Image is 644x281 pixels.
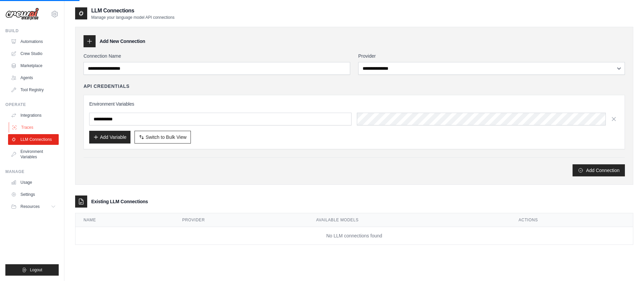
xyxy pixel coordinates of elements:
a: Settings [8,189,59,200]
button: Logout [5,264,59,276]
h3: Add New Connection [100,38,145,45]
a: Agents [8,72,59,83]
button: Resources [8,201,59,212]
th: Available Models [308,213,511,227]
th: Provider [174,213,308,227]
th: Name [75,213,174,227]
h3: Environment Variables [89,101,619,107]
a: Crew Studio [8,48,59,59]
button: Add Connection [573,164,625,176]
label: Provider [358,53,625,59]
div: Operate [5,102,59,107]
span: Switch to Bulk View [146,134,186,140]
a: Traces [9,122,59,133]
th: Actions [511,213,633,227]
div: Manage [5,169,59,174]
button: Add Variable [89,131,130,144]
div: Build [5,28,59,34]
h3: Existing LLM Connections [91,198,148,205]
img: Logo [5,8,39,20]
label: Connection Name [84,53,350,59]
button: Switch to Bulk View [135,131,191,144]
h4: API Credentials [84,83,129,90]
p: Manage your language model API connections [91,15,174,20]
a: Tool Registry [8,85,59,95]
a: Environment Variables [8,146,59,162]
span: Resources [20,204,40,209]
a: Automations [8,36,59,47]
a: Marketplace [8,60,59,71]
h2: LLM Connections [91,7,174,15]
a: Usage [8,177,59,188]
a: Integrations [8,110,59,121]
td: No LLM connections found [75,227,633,245]
span: Logout [30,267,42,273]
a: LLM Connections [8,134,59,145]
